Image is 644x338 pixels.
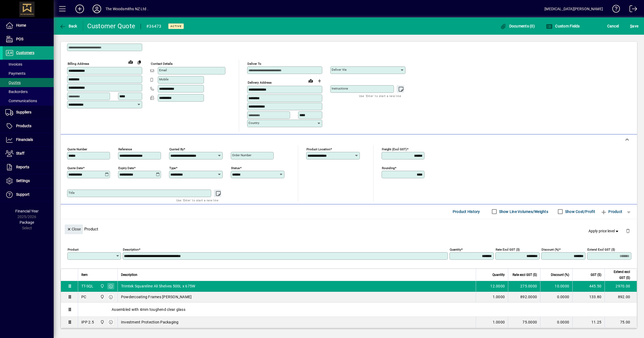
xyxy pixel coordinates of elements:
[3,19,54,32] a: Home
[126,58,135,66] a: View on map
[88,4,105,14] button: Profile
[608,269,630,281] span: Extend excl GST ($)
[5,80,21,85] span: Quotes
[67,225,81,234] span: Close
[99,319,105,325] span: The Woodsmiths
[540,317,572,328] td: 0.0000
[71,4,88,14] button: Add
[231,166,240,170] mat-label: Status
[546,24,580,28] span: Custom Fields
[169,147,184,151] mat-label: Quoted by
[5,62,22,66] span: Invoices
[81,272,88,278] span: Item
[598,207,625,216] button: Product
[118,166,134,170] mat-label: Expiry date
[16,37,23,41] span: POS
[306,76,315,85] a: View on map
[608,1,620,19] a: Knowledge Base
[232,153,251,157] mat-label: Order number
[499,21,536,31] button: Documents (0)
[247,62,261,66] mat-label: Deliver To
[496,247,520,251] mat-label: Rate excl GST ($)
[605,317,637,328] td: 75.00
[67,166,83,170] mat-label: Quote date
[605,281,637,292] td: 2970.00
[511,283,537,289] div: 275.0000
[586,226,622,236] button: Apply price level
[59,24,77,28] span: Back
[359,93,401,99] mat-hint: Use 'Enter' to start a new line
[382,147,407,151] mat-label: Freight (excl GST)
[3,147,54,160] a: Staff
[135,58,144,66] button: Copy to Delivery address
[16,124,31,128] span: Products
[16,165,29,169] span: Reports
[572,281,605,292] td: 445.50
[118,147,132,151] mat-label: Reference
[5,90,28,94] span: Backorders
[382,166,395,170] mat-label: Rounding
[606,21,620,31] button: Cancel
[3,87,54,96] a: Backorders
[159,68,167,72] mat-label: Email
[81,294,86,300] div: PC
[588,228,620,234] span: Apply price level
[315,77,324,85] button: Choose address
[551,272,569,278] span: Discount (%)
[3,133,54,147] a: Financials
[545,21,581,31] button: Custom Fields
[16,137,33,142] span: Financials
[498,209,548,214] label: Show Line Volumes/Weights
[68,191,75,195] mat-label: Title
[306,147,330,151] mat-label: Product location
[3,106,54,119] a: Suppliers
[121,319,179,325] span: Investment Protection Packaging
[453,207,480,216] span: Product History
[630,24,632,28] span: S
[78,303,637,316] div: Assembled with 4mm toughend clear glass
[3,119,54,133] a: Products
[16,151,24,155] span: Staff
[540,292,572,303] td: 0.0000
[572,317,605,328] td: 11.25
[540,281,572,292] td: 10.0000
[513,272,537,278] span: Rate excl GST ($)
[591,272,601,278] span: GST ($)
[16,51,34,55] span: Customers
[81,283,94,289] div: TT-SQL
[630,22,638,30] span: ave
[16,110,31,114] span: Suppliers
[621,225,634,237] button: Delete
[3,69,54,78] a: Payments
[16,192,30,197] span: Support
[3,188,54,201] a: Support
[61,219,637,239] div: Product
[332,68,346,72] mat-label: Deliver via
[621,228,634,233] app-page-header-button: Delete
[5,71,25,76] span: Payments
[450,247,461,251] mat-label: Quantity
[54,21,83,31] app-page-header-button: Back
[67,147,87,151] mat-label: Quote number
[65,225,83,234] button: Close
[169,166,176,170] mat-label: Type
[16,23,26,27] span: Home
[3,96,54,105] a: Communications
[146,22,162,31] div: #36473
[248,121,259,125] mat-label: Country
[3,60,54,69] a: Invoices
[544,5,603,13] div: [MEDICAL_DATA][PERSON_NAME]
[15,209,39,213] span: Financial Year
[5,99,37,103] span: Communications
[451,207,482,216] button: Product History
[63,226,84,231] app-page-header-button: Close
[572,292,605,303] td: 133.80
[511,294,537,300] div: 892.0000
[176,197,218,203] mat-hint: Use 'Enter' to start a new line
[3,174,54,188] a: Settings
[500,24,535,28] span: Documents (0)
[68,247,79,251] mat-label: Product
[105,5,148,13] div: The Woodsmiths NZ Ltd .
[511,319,537,325] div: 75.0000
[541,247,559,251] mat-label: Discount (%)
